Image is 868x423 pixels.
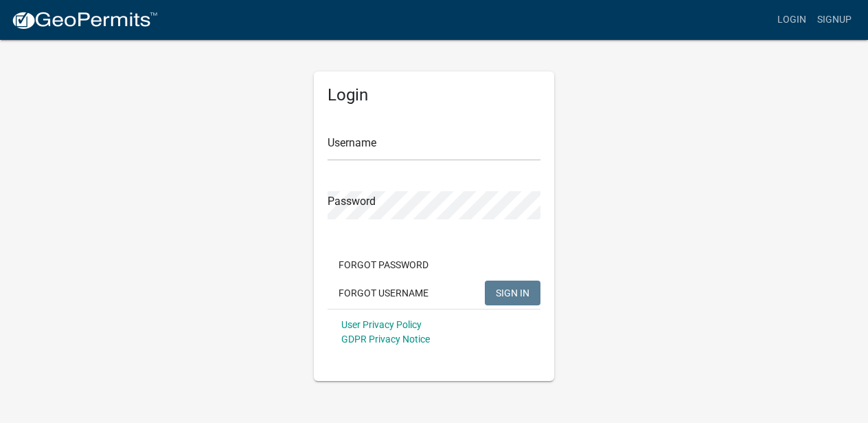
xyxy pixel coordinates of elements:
span: SIGN IN [496,287,529,298]
button: Forgot Username [328,281,439,305]
button: Forgot Password [328,252,439,277]
a: Login [772,7,812,33]
button: SIGN IN [485,281,540,305]
a: Signup [812,7,857,33]
h5: Login [328,85,540,105]
a: GDPR Privacy Notice [341,334,430,345]
a: User Privacy Policy [341,319,422,330]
